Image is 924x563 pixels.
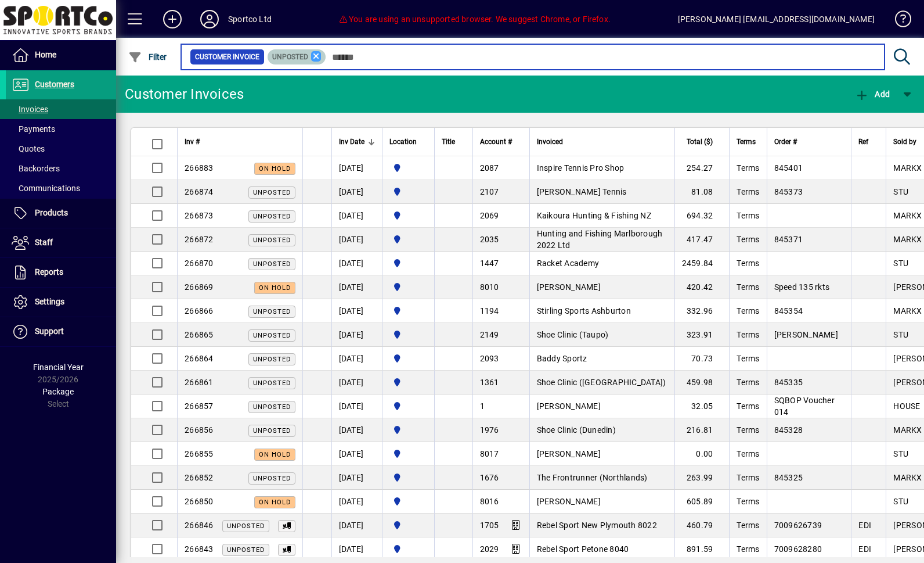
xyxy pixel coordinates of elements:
span: Kaikoura Hunting & Fishing NZ [537,211,651,220]
div: Inv Date [339,135,375,148]
span: Backorders [12,164,60,173]
span: The Frontrunner (Northlands) [537,473,648,482]
span: 266869 [185,282,214,292]
td: [DATE] [331,418,382,442]
span: Terms [737,282,759,292]
span: Customers [35,80,74,89]
span: Sportco Ltd Warehouse [389,543,427,555]
span: Terms [737,354,759,363]
span: Hunting and Fishing Marlborough 2022 Ltd [537,229,663,250]
span: Shoe Clinic (Dunedin) [537,425,616,435]
span: Baddy Sportz [537,354,587,363]
span: Terms [737,259,759,268]
span: 1676 [480,473,499,482]
span: 845401 [774,163,803,173]
span: Sportco Ltd Warehouse [389,281,427,293]
span: MARKX [893,306,922,315]
span: Racket Academy [537,259,600,268]
span: Sportco Ltd Warehouse [389,257,427,270]
span: On hold [259,284,291,292]
span: Terms [737,211,759,220]
span: 845328 [774,425,803,435]
td: [DATE] [331,490,382,514]
td: 459.98 [674,371,730,395]
span: Home [35,50,56,59]
div: Order # [774,135,844,148]
span: 8017 [480,449,499,458]
span: 266865 [185,330,214,339]
span: Terms [737,163,759,173]
span: Unposted [253,308,291,315]
mat-chip: Customer Invoice Status: Unposted [268,49,326,64]
span: Products [35,208,68,217]
span: 266874 [185,187,214,196]
span: HOUSE [893,401,920,411]
a: Staff [6,228,116,257]
td: [DATE] [331,323,382,347]
span: Terms [737,521,759,530]
a: Communications [6,178,116,198]
td: [DATE] [331,466,382,490]
td: 605.89 [674,490,730,514]
td: 460.79 [674,514,730,537]
span: Terms [737,330,759,339]
span: Unposted [253,379,291,387]
button: Filter [125,46,170,67]
span: Customer Invoice [195,51,259,63]
span: Reports [35,267,63,277]
span: 1361 [480,378,499,387]
span: Unposted [227,522,265,530]
span: 266872 [185,235,214,244]
div: Account # [480,135,522,148]
span: Terms [737,135,756,148]
span: Terms [737,425,759,435]
span: Terms [737,401,759,411]
span: Add [855,89,890,99]
span: 266864 [185,354,214,363]
div: Invoiced [537,135,667,148]
span: 2029 [480,544,499,554]
span: Inv # [185,135,200,148]
button: Profile [191,9,228,30]
span: [PERSON_NAME] [537,401,601,411]
a: Quotes [6,139,116,159]
td: [DATE] [331,371,382,395]
span: Sportco Ltd Warehouse [389,352,427,365]
span: Unposted [253,332,291,339]
span: Invoices [12,105,48,114]
span: EDI [858,544,871,554]
span: 266855 [185,449,214,458]
span: Support [35,327,64,336]
td: 694.32 [674,204,730,228]
span: 266866 [185,306,214,315]
span: Unposted [253,236,291,244]
span: 8010 [480,282,499,292]
span: Terms [737,378,759,387]
span: Financial Year [33,363,84,372]
span: Sportco Ltd Warehouse [389,328,427,341]
a: Products [6,199,116,228]
td: 323.91 [674,323,730,347]
div: [PERSON_NAME] [EMAIL_ADDRESS][DOMAIN_NAME] [678,10,875,28]
span: Shoe Clinic ([GEOGRAPHIC_DATA]) [537,378,666,387]
span: MARKX [893,473,922,482]
span: Location [389,135,417,148]
td: [DATE] [331,228,382,252]
td: [DATE] [331,395,382,418]
td: 263.99 [674,466,730,490]
span: Sportco Ltd Warehouse [389,209,427,222]
span: Sportco Ltd Warehouse [389,400,427,413]
a: Invoices [6,99,116,119]
span: Total ($) [687,135,713,148]
td: 216.81 [674,418,730,442]
a: Backorders [6,159,116,178]
span: Stirling Sports Ashburton [537,306,631,315]
td: [DATE] [331,514,382,537]
span: SQBOP Voucher 014 [774,396,835,417]
span: On hold [259,451,291,458]
span: Sportco Ltd Warehouse [389,185,427,198]
span: Unposted [272,53,308,61]
span: Sportco Ltd Warehouse [389,447,427,460]
span: Account # [480,135,512,148]
span: 266870 [185,259,214,268]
